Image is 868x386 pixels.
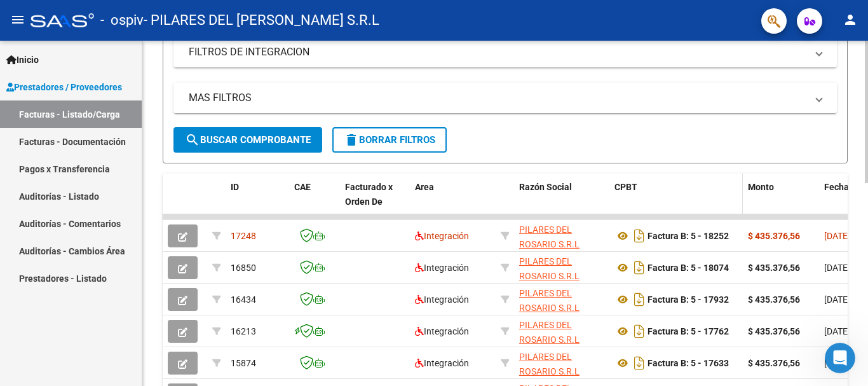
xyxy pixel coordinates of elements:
[519,350,604,376] div: 33708797389
[231,231,256,241] span: 17248
[173,127,322,153] button: Buscar Comprobante
[6,80,122,94] span: Prestadores / Proveedores
[519,224,580,249] span: PILARES DEL ROSARIO S.R.L
[748,326,800,336] strong: $ 435.376,56
[648,326,729,336] strong: Factura B: 5 - 17762
[648,294,729,305] strong: Factura B: 5 - 17932
[231,326,256,336] span: 16213
[289,174,340,230] datatable-header-cell: CAE
[231,182,239,192] span: ID
[189,45,806,59] mat-panel-title: FILTROS DE INTEGRACION
[631,353,648,373] i: Descargar documento
[173,37,837,67] mat-expansion-panel-header: FILTROS DE INTEGRACION
[824,231,850,241] span: [DATE]
[743,174,819,230] datatable-header-cell: Monto
[415,263,469,273] span: Integración
[345,182,393,207] span: Facturado x Orden De
[825,343,855,373] iframe: Intercom live chat
[631,289,648,310] i: Descargar documento
[226,174,289,230] datatable-header-cell: ID
[519,286,604,313] div: 33708797389
[6,53,39,67] span: Inicio
[631,226,648,246] i: Descargar documento
[748,263,800,273] strong: $ 435.376,56
[748,182,774,192] span: Monto
[519,254,604,281] div: 33708797389
[415,294,469,305] span: Integración
[185,132,200,148] mat-icon: search
[189,91,806,105] mat-panel-title: MAS FILTROS
[631,321,648,341] i: Descargar documento
[519,223,604,249] div: 33708797389
[631,258,648,278] i: Descargar documento
[100,6,144,34] span: - ospiv
[231,263,256,273] span: 16850
[173,83,837,113] mat-expansion-panel-header: MAS FILTROS
[519,288,580,313] span: PILARES DEL ROSARIO S.R.L
[144,6,379,34] span: - PILARES DEL [PERSON_NAME] S.R.L
[824,263,850,273] span: [DATE]
[415,358,469,368] span: Integración
[294,182,311,192] span: CAE
[648,263,729,273] strong: Factura B: 5 - 18074
[519,352,580,376] span: PILARES DEL ROSARIO S.R.L
[185,134,311,146] span: Buscar Comprobante
[519,182,572,192] span: Razón Social
[415,231,469,241] span: Integración
[748,358,800,368] strong: $ 435.376,56
[344,132,359,148] mat-icon: delete
[514,174,609,230] datatable-header-cell: Razón Social
[648,358,729,368] strong: Factura B: 5 - 17633
[231,294,256,305] span: 16434
[415,182,434,192] span: Area
[344,134,435,146] span: Borrar Filtros
[824,294,850,305] span: [DATE]
[824,358,850,368] span: [DATE]
[10,12,25,27] mat-icon: menu
[648,231,729,241] strong: Factura B: 5 - 18252
[231,358,256,368] span: 15874
[614,182,637,192] span: CPBT
[748,231,800,241] strong: $ 435.376,56
[824,326,850,336] span: [DATE]
[748,294,800,305] strong: $ 435.376,56
[410,174,496,230] datatable-header-cell: Area
[609,174,743,230] datatable-header-cell: CPBT
[843,12,858,27] mat-icon: person
[519,256,580,281] span: PILARES DEL ROSARIO S.R.L
[519,318,604,345] div: 33708797389
[519,320,580,345] span: PILARES DEL ROSARIO S.R.L
[415,326,469,336] span: Integración
[340,174,410,230] datatable-header-cell: Facturado x Orden De
[332,127,447,153] button: Borrar Filtros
